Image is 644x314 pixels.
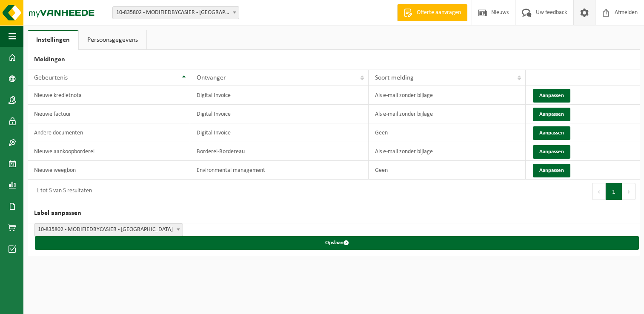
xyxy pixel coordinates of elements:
button: Opslaan [35,236,639,250]
span: Ontvanger [197,74,226,81]
span: Gebeurtenis [34,74,68,81]
span: 10-835802 - MODIFIEDBYCASIER - MOORSELE [113,7,239,19]
td: Nieuwe weegbon [28,161,190,180]
span: 10-835802 - MODIFIEDBYCASIER - MOORSELE [34,223,183,236]
span: 10-835802 - MODIFIEDBYCASIER - MOORSELE [112,6,239,19]
button: Previous [592,183,606,200]
td: Andere documenten [28,123,190,142]
a: Instellingen [28,30,78,50]
td: Digital Invoice [190,105,369,123]
td: Environmental management [190,161,369,180]
td: Als e-mail zonder bijlage [369,142,526,161]
td: Digital Invoice [190,86,369,105]
h2: Meldingen [28,50,640,70]
button: Aanpassen [533,126,570,140]
button: Aanpassen [533,89,570,103]
button: Aanpassen [533,164,570,177]
button: Next [622,183,635,200]
span: Offerte aanvragen [415,9,463,17]
td: Borderel-Bordereau [190,142,369,161]
td: Geen [369,161,526,180]
td: Als e-mail zonder bijlage [369,86,526,105]
td: Nieuwe factuur [28,105,190,123]
button: Aanpassen [533,145,570,159]
button: Aanpassen [533,108,570,121]
a: Persoonsgegevens [79,30,146,50]
td: Als e-mail zonder bijlage [369,105,526,123]
button: 1 [606,183,622,200]
a: Offerte aanvragen [397,4,467,21]
div: 1 tot 5 van 5 resultaten [32,184,92,199]
td: Digital Invoice [190,123,369,142]
td: Nieuwe kredietnota [28,86,190,105]
td: Geen [369,123,526,142]
span: 10-835802 - MODIFIEDBYCASIER - MOORSELE [34,224,183,236]
td: Nieuwe aankoopborderel [28,142,190,161]
h2: Label aanpassen [28,203,640,223]
span: Soort melding [375,74,414,81]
